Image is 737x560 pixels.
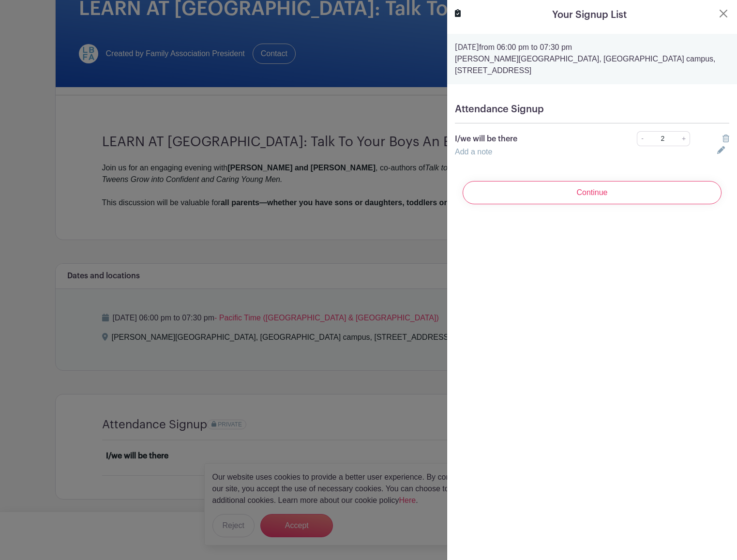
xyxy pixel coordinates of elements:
[455,42,729,53] p: from 06:00 pm to 07:30 pm
[718,8,729,19] button: Close
[455,44,479,51] strong: [DATE]
[455,133,610,145] p: I/we will be there
[463,181,722,204] input: Continue
[455,53,729,76] p: [PERSON_NAME][GEOGRAPHIC_DATA], [GEOGRAPHIC_DATA] campus, [STREET_ADDRESS]
[678,131,690,146] a: +
[455,104,729,115] h5: Attendance Signup
[552,8,627,22] h5: Your Signup List
[455,148,492,156] a: Add a note
[637,131,647,146] a: -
